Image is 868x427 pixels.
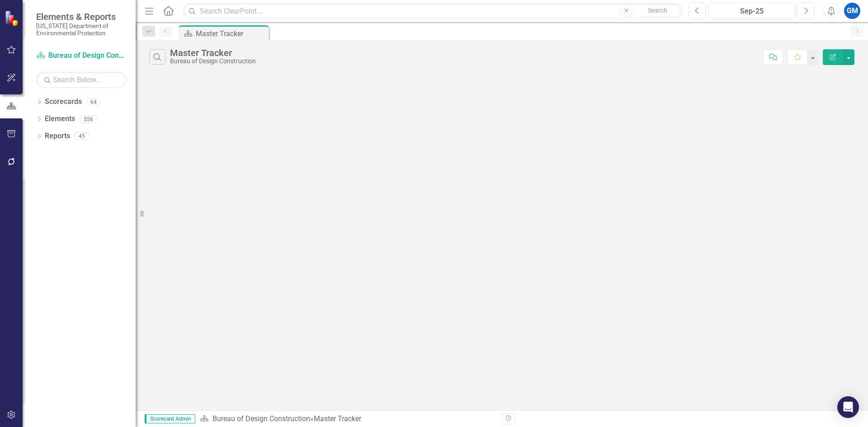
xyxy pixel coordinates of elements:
div: Bureau of Design Construction [170,58,256,65]
div: Open Intercom Messenger [837,396,859,418]
div: Master Tracker [170,48,256,58]
span: Elements & Reports [36,11,127,22]
span: Search [648,7,667,14]
a: Scorecards [45,97,82,107]
a: Bureau of Design Construction [36,51,127,61]
div: 556 [80,115,97,123]
span: Scorecard Admin [145,414,195,423]
div: 64 [86,98,101,106]
small: [US_STATE] Department of Environmental Protection [36,22,127,37]
div: » [200,414,495,424]
button: Sep-25 [708,3,795,19]
div: Sep-25 [712,6,792,17]
img: ClearPoint Strategy [5,10,20,26]
a: Bureau of Design Construction [212,414,310,423]
button: GM [844,3,860,19]
div: Master Tracker [314,414,361,423]
input: Search ClearPoint... [183,3,682,19]
input: Search Below... [36,72,127,88]
div: 45 [75,132,89,140]
div: Master Tracker [196,28,267,39]
a: Elements [45,114,75,124]
a: Reports [45,131,70,141]
button: Search [635,5,680,17]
